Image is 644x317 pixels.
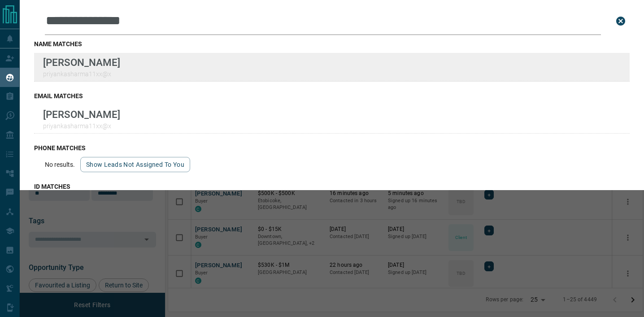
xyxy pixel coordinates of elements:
[34,92,630,100] h3: email matches
[34,183,630,190] h3: id matches
[34,144,630,152] h3: phone matches
[43,56,120,68] p: [PERSON_NAME]
[43,122,120,130] p: priyankasharma11xx@x
[612,12,630,30] button: close search bar
[43,70,120,78] p: priyankasharma11xx@x
[80,157,190,172] button: show leads not assigned to you
[34,40,630,48] h3: name matches
[45,161,75,168] p: No results.
[43,109,120,120] p: [PERSON_NAME]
